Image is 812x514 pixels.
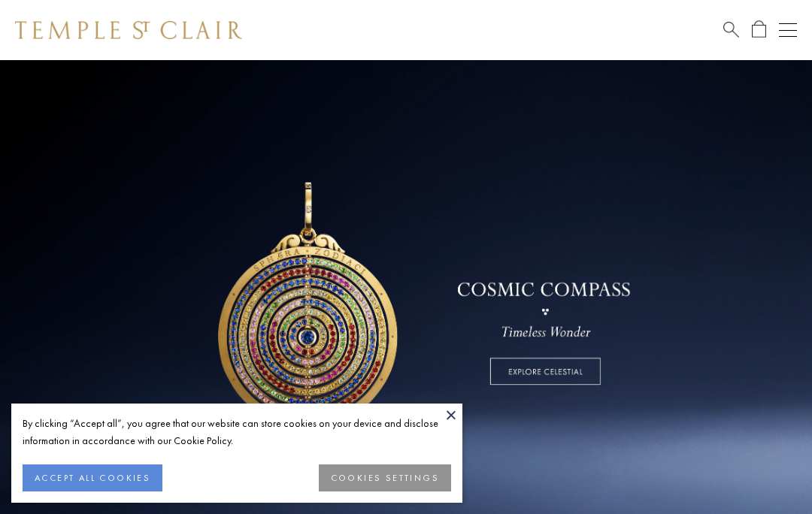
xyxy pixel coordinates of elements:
[752,20,766,39] a: Open Shopping Bag
[23,415,451,449] div: By clicking “Accept all”, you agree that our website can store cookies on your device and disclos...
[319,464,451,491] button: COOKIES SETTINGS
[737,443,797,499] iframe: Gorgias live chat messenger
[723,20,739,39] a: Search
[779,21,797,39] button: Open navigation
[15,21,242,39] img: Temple St. Clair
[23,464,162,491] button: ACCEPT ALL COOKIES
